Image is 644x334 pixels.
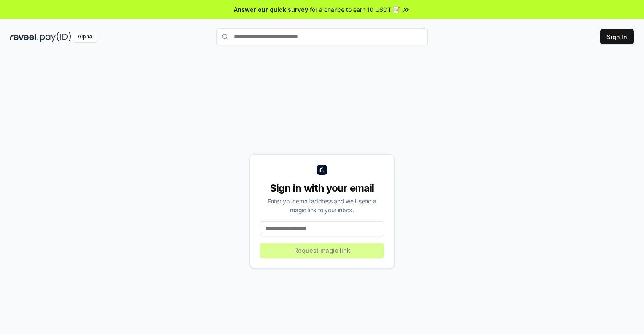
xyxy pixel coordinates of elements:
[310,5,400,14] span: for a chance to earn 10 USDT 📝
[10,32,38,42] img: reveel_dark
[40,32,71,42] img: pay_id
[260,182,384,195] div: Sign in with your email
[317,165,327,175] img: logo_small
[73,32,97,42] div: Alpha
[234,5,308,14] span: Answer our quick survey
[260,197,384,214] div: Enter your email address and we’ll send a magic link to your inbox.
[600,29,634,44] button: Sign In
